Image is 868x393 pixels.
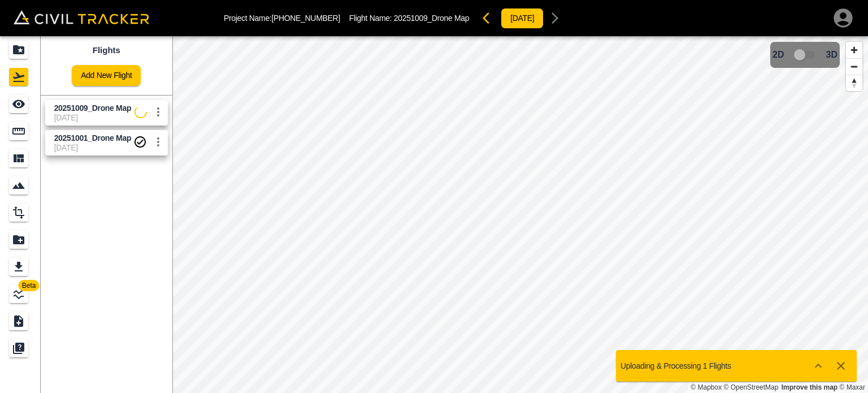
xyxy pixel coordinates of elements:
[807,355,830,377] button: Show more
[691,383,722,391] a: Mapbox
[846,75,862,91] button: Reset bearing to north
[394,14,469,23] span: 20251009_Drone Map
[349,14,469,23] p: Flight Name:
[782,383,837,391] a: Map feedback
[224,14,340,23] p: Project Name: [PHONE_NUMBER]
[501,8,544,29] button: [DATE]
[846,42,862,58] button: Zoom in
[839,383,865,391] a: Maxar
[172,36,868,393] canvas: Map
[789,44,822,66] span: 3D model not uploaded yet
[14,10,149,24] img: Civil Tracker
[620,361,731,370] p: Uploading & Processing 1 Flights
[846,58,862,75] button: Zoom out
[724,383,779,391] a: OpenStreetMap
[772,50,784,60] span: 2D
[826,50,837,60] span: 3D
